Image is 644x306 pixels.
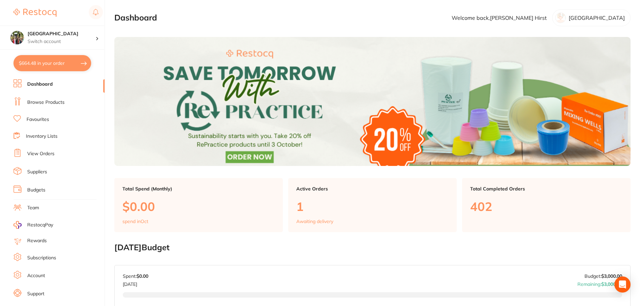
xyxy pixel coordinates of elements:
a: Browse Products [27,99,65,106]
a: Team [27,205,39,211]
strong: $3,000.00 [601,273,622,279]
img: Dashboard [114,37,631,166]
img: Restocq Logo [13,9,56,17]
p: Welcome back, [PERSON_NAME] Hirst [452,15,547,21]
p: Switch account [28,38,96,45]
p: 402 [470,200,622,213]
p: $0.00 [122,200,275,213]
h2: Dashboard [114,13,157,23]
h2: [DATE] Budget [114,243,631,252]
p: Total Completed Orders [470,186,622,191]
a: View Orders [27,150,54,157]
p: Awaiting delivery [296,219,333,224]
strong: $3,000.00 [601,281,622,287]
p: Budget: [584,273,622,279]
a: Active Orders1Awaiting delivery [288,178,457,232]
div: Open Intercom Messenger [614,276,631,293]
a: Inventory Lists [26,133,58,140]
a: Restocq Logo [13,5,56,20]
p: [DATE] [123,279,148,287]
p: Active Orders [296,186,449,191]
a: Subscriptions [27,255,56,261]
a: Favourites [27,116,49,123]
a: Budgets [27,187,45,193]
button: $664.48 in your order [13,55,91,71]
p: Remaining: [577,279,622,287]
p: Total Spend (Monthly) [122,186,275,191]
a: Total Spend (Monthly)$0.00spend inOct [114,178,283,232]
p: spend in Oct [122,219,148,224]
img: RestocqPay [13,221,22,229]
a: Total Completed Orders402 [462,178,631,232]
a: RestocqPay [13,221,53,229]
a: Rewards [27,237,47,244]
p: Spent: [123,273,148,279]
a: Support [27,291,44,297]
span: RestocqPay [27,222,53,228]
a: Suppliers [27,169,47,175]
p: [GEOGRAPHIC_DATA] [569,15,625,21]
img: Wanneroo Dental Centre [10,31,24,44]
p: 1 [296,200,449,213]
h4: Wanneroo Dental Centre [28,31,96,37]
strong: $0.00 [137,273,148,279]
a: Account [27,272,45,279]
a: Dashboard [27,81,53,88]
